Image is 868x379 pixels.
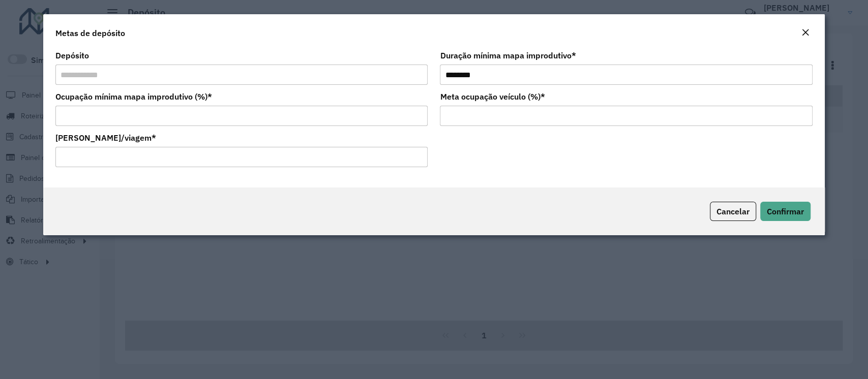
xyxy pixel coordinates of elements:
[767,206,804,216] span: Confirmar
[710,202,756,221] button: Cancelar
[716,206,750,216] span: Cancelar
[55,27,125,39] h4: Metas de depósito
[55,49,89,61] label: Depósito
[440,49,576,61] label: Duração mínima mapa improdutivo
[798,26,813,40] button: Close
[440,90,545,103] label: Meta ocupação veículo (%)
[55,90,212,103] label: Ocupação mínima mapa improdutivo (%)
[801,28,810,37] em: Fechar
[55,132,156,144] label: [PERSON_NAME]/viagem
[760,202,811,221] button: Confirmar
